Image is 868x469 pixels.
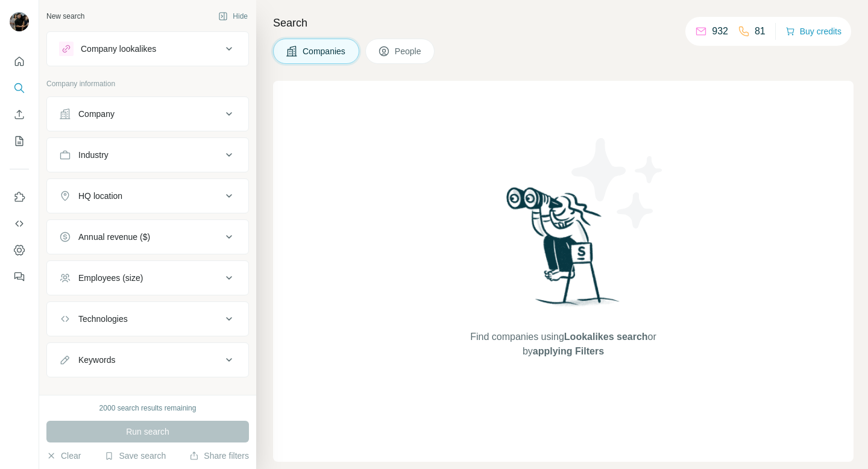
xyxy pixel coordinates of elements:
[501,184,626,318] img: Surfe Illustration - Woman searching with binoculars
[10,51,29,72] button: Quick start
[81,43,156,55] div: Company lookalikes
[47,263,248,292] button: Employees (size)
[47,181,248,210] button: HQ location
[303,45,347,57] span: Companies
[104,450,166,462] button: Save search
[78,231,150,243] div: Annual revenue ($)
[46,450,81,462] button: Clear
[47,99,248,128] button: Company
[47,140,248,169] button: Industry
[10,239,29,261] button: Dashboard
[78,190,122,202] div: HQ location
[210,7,256,25] button: Hide
[10,266,29,288] button: Feedback
[533,346,604,356] span: applying Filters
[78,149,108,161] div: Industry
[712,24,728,39] p: 932
[10,213,29,234] button: Use Surfe API
[467,330,659,359] span: Find companies using or by
[47,34,248,63] button: Company lookalikes
[47,345,248,374] button: Keywords
[78,272,143,284] div: Employees (size)
[10,77,29,99] button: Search
[10,104,29,125] button: Enrich CSV
[10,130,29,152] button: My lists
[785,23,841,40] button: Buy credits
[564,332,648,342] span: Lookalikes search
[46,11,84,22] div: New search
[10,12,29,31] img: Avatar
[189,450,249,462] button: Share filters
[755,24,766,39] p: 81
[78,108,115,120] div: Company
[47,222,248,251] button: Annual revenue ($)
[78,354,115,366] div: Keywords
[395,45,423,57] span: People
[78,313,128,325] div: Technologies
[99,403,197,414] div: 2000 search results remaining
[47,304,248,333] button: Technologies
[10,186,29,208] button: Use Surfe on LinkedIn
[46,78,249,89] p: Company information
[273,14,854,31] h4: Search
[564,129,672,238] img: Surfe Illustration - Stars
